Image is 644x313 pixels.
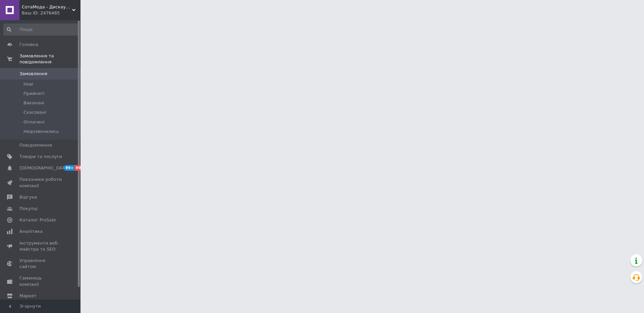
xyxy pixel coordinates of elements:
span: Замовлення [19,71,47,77]
span: Маркет [19,293,37,299]
span: Виконані [23,100,44,106]
span: 99+ [64,165,75,171]
span: Замовлення та повідомлення [19,53,80,65]
span: Нові [23,81,33,87]
div: Ваш ID: 2476485 [22,10,80,16]
span: Показники роботи компанії [19,176,62,189]
span: Товари та послуги [19,154,62,160]
span: Аналітика [19,228,43,234]
span: Покупці [19,206,38,212]
input: Пошук [3,23,79,36]
span: Відгуки [19,194,37,200]
span: Повідомлення [19,142,52,148]
span: Прийняті [23,91,44,97]
span: Управління сайтом [19,258,62,270]
span: СотаМода - Дискаунтер аксесуарів [22,4,72,10]
span: Інструменти веб-майстра та SEO [19,240,62,252]
span: Скасовані [23,109,46,115]
span: Каталог ProSale [19,217,56,223]
span: [DEMOGRAPHIC_DATA] [19,165,69,171]
span: Недозвонились [23,128,59,135]
span: Гаманець компанії [19,275,62,287]
span: 99+ [75,165,86,171]
span: Оплачені [23,119,45,125]
span: Головна [19,42,38,48]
